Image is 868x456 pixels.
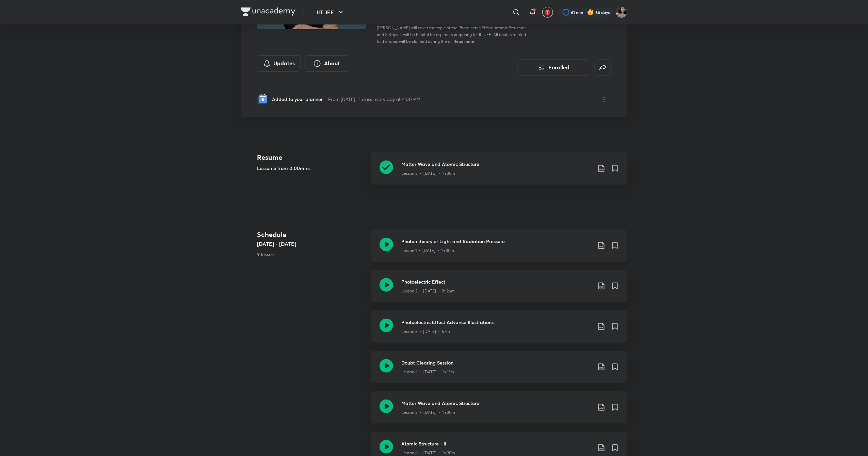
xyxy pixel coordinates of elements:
h3: Atomic Structure - II [401,440,592,447]
h3: Doubt Clearing Session [401,359,592,366]
span: [PERSON_NAME] will cover the topic of the Photelectric Effect, Atomic Structure and X Rays. It wi... [377,25,526,44]
a: Photoelectric EffectLesson 2 • [DATE] • 1h 26m [371,270,627,310]
p: Lesson 1 • [DATE] • 1h 30m [401,248,454,254]
h4: Resume [257,152,366,163]
button: Enrolled [518,60,589,76]
a: Photon theory of Light and Radiation PressureLesson 1 • [DATE] • 1h 30m [371,230,627,270]
a: Matter Wave and Atomic StructureLesson 5 • [DATE] • 1h 30m [371,391,627,432]
h3: Matter Wave and Atomic Structure [401,161,592,168]
p: Lesson 5 • [DATE] • 1h 30m [401,170,455,176]
h3: Photoelectric Effect [401,278,592,285]
a: Matter Wave and Atomic StructureLesson 5 • [DATE] • 1h 30m [371,152,627,193]
p: Lesson 6 • [DATE] • 1h 30m [401,450,455,456]
p: 9 lessons [257,251,366,258]
span: Read more [453,38,474,44]
img: avatar [545,9,551,15]
h5: Lesson 5 from 0:00mins [257,165,366,172]
a: Photoelectric Effect Advance IllustrationsLesson 3 • [DATE] • 57m [371,310,627,351]
h5: [DATE] - [DATE] [257,240,366,248]
a: Doubt Clearing SessionLesson 4 • [DATE] • 1h 13m [371,351,627,391]
a: Company Logo [241,7,295,17]
p: From [DATE] · 1 class every day at 4:00 PM [328,96,420,103]
button: About [305,55,348,72]
p: Added to your planner [272,96,323,103]
button: avatar [542,7,553,18]
button: Updates [257,55,301,72]
button: IIT JEE [312,5,349,19]
h4: Schedule [257,230,366,240]
img: Rakhi Sharma [616,6,627,18]
p: Lesson 5 • [DATE] • 1h 30m [401,409,455,416]
img: streak [587,9,594,16]
p: Lesson 3 • [DATE] • 57m [401,328,450,335]
p: Lesson 4 • [DATE] • 1h 13m [401,369,454,375]
button: false [595,60,611,76]
h3: Matter Wave and Atomic Structure [401,400,592,407]
img: Company Logo [241,7,295,16]
p: Lesson 2 • [DATE] • 1h 26m [401,288,455,294]
h3: Photoelectric Effect Advance Illustrations [401,319,592,326]
h3: Photon theory of Light and Radiation Pressure [401,238,592,245]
